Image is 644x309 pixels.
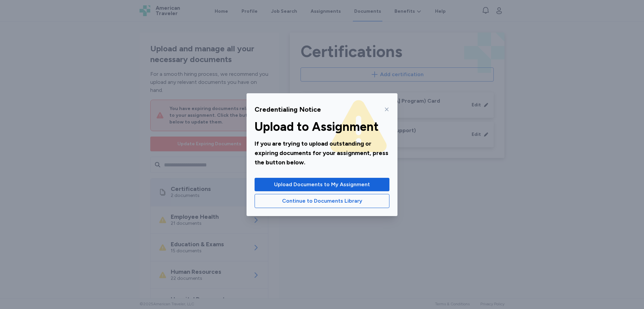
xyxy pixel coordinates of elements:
[282,197,362,205] span: Continue to Documents Library
[255,120,389,134] div: Upload to Assignment
[255,105,321,114] div: Credentialing Notice
[255,194,389,208] button: Continue to Documents Library
[255,139,389,167] div: If you are trying to upload outstanding or expiring documents for your assignment, press the butt...
[274,181,370,189] span: Upload Documents to My Assignment
[255,178,389,191] button: Upload Documents to My Assignment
